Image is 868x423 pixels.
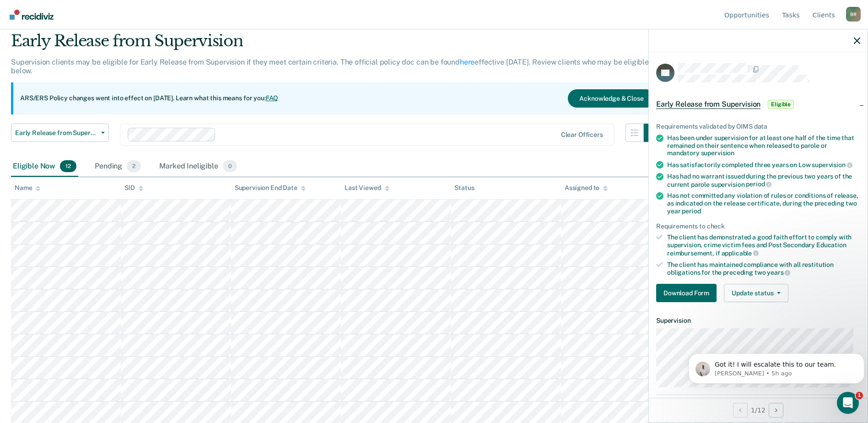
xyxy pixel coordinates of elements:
div: Has not committed any violation of rules or conditions of release, as indicated on the release ce... [667,192,860,215]
a: here [460,58,474,66]
iframe: Intercom live chat [837,392,859,414]
div: Assigned to [565,184,608,192]
span: applicable [722,249,759,257]
div: Eligible Now [11,157,78,177]
div: SID [124,184,143,192]
span: Eligible [768,100,794,109]
a: Navigate to form link [656,284,720,302]
div: The client has maintained compliance with all restitution obligations for the preceding two [667,261,860,277]
span: period [746,180,771,188]
div: Name [15,184,40,192]
span: years [767,269,790,276]
img: Recidiviz [10,10,54,20]
div: Supervision End Date [235,184,306,192]
span: supervision [812,161,852,168]
a: FAQ [266,94,279,102]
div: Clear officers [561,131,603,139]
div: Requirements to check [656,222,860,230]
div: Early Release from Supervision [11,32,662,58]
div: 1 / 12 [649,398,868,422]
div: Early Release from SupervisionEligible [649,90,868,119]
button: Acknowledge & Close [568,89,655,108]
div: Has had no warrant issued during the previous two years of the current parole supervision [667,173,860,188]
div: Requirements validated by OIMS data [656,123,860,130]
div: Status [454,184,474,192]
p: ARS/ERS Policy changes went into effect on [DATE]. Learn what this means for you: [20,94,278,103]
span: supervision [701,149,734,157]
span: 2 [127,160,141,172]
button: Previous Opportunity [733,403,748,418]
span: Early Release from Supervision [656,100,760,109]
span: period [682,207,701,215]
div: B R [846,7,861,22]
iframe: Intercom notifications message [685,334,868,398]
p: Supervision clients may be eligible for Early Release from Supervision if they meet certain crite... [11,58,649,75]
button: Next Opportunity [769,403,783,418]
span: Early Release from Supervision [15,129,97,137]
dt: Supervision [656,317,860,325]
div: Pending [93,157,143,177]
div: Marked Ineligible [157,157,239,177]
span: 0 [223,160,237,172]
div: The client has demonstrated a good faith effort to comply with supervision, crime victim fees and... [667,233,860,257]
div: Last Viewed [345,184,389,192]
div: Has been under supervision for at least one half of the time that remained on their sentence when... [667,134,860,157]
span: 1 [856,392,863,399]
button: Profile dropdown button [846,7,861,22]
button: Update status [724,284,788,302]
button: Download Form [656,284,717,302]
span: 12 [60,160,76,172]
div: Has satisfactorily completed three years on Low [667,161,860,169]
